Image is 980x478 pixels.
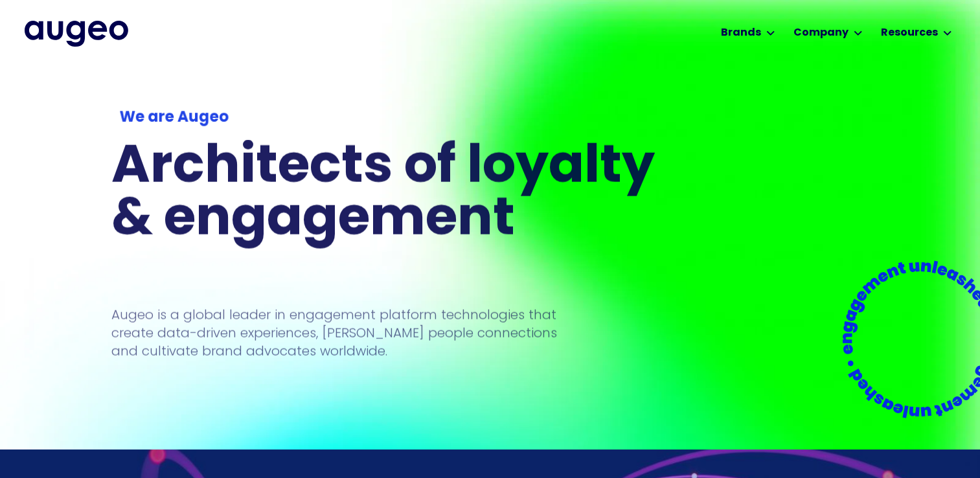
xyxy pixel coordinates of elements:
[111,142,671,247] h1: Architects of loyalty & engagement
[111,306,557,360] p: Augeo is a global leader in engagement platform technologies that create data-driven experiences,...
[721,25,761,41] div: Brands
[25,21,128,47] a: home
[793,25,849,41] div: Company
[881,25,938,41] div: Resources
[25,21,128,47] img: Augeo's full logo in midnight blue.
[119,107,663,130] div: We are Augeo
